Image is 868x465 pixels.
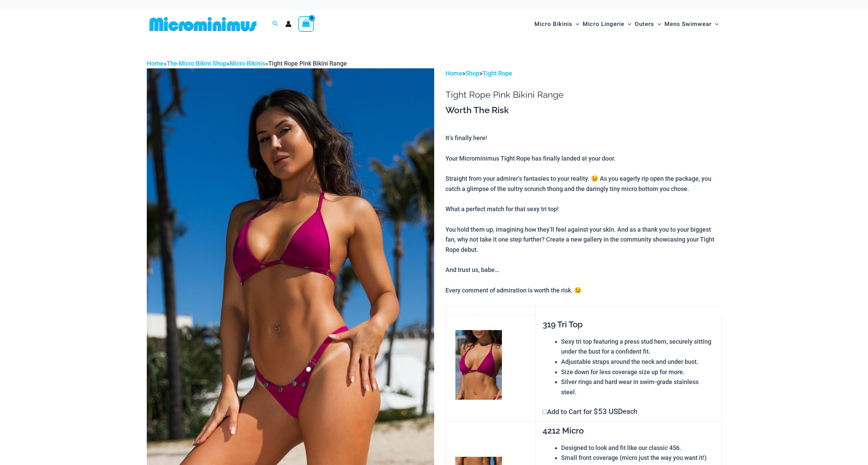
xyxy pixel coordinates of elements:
nav: Site Navigation [532,13,722,36]
span: Menu Toggle [572,15,579,33]
h3: Worth The Risk [445,105,721,116]
span: 53 USD [594,407,623,417]
li: Size down for less coverage size up for more. [561,367,715,377]
span: Outers [635,15,654,33]
span: $ [594,407,598,416]
a: Micro LingerieMenu ToggleMenu Toggle [581,14,633,35]
a: Tight Rope [482,70,512,77]
a: Account icon link [285,21,292,27]
li: Silver rings and hard wear in swim-grade stainless steel. [561,377,715,397]
li: Sexy tri top featuring a press stud hem, securely sitting under the bust for a confident fit. [561,337,715,357]
span: » » » [147,60,347,67]
li: Designed to look and fit like our classic 456. [561,443,715,453]
span: Menu Toggle [654,15,661,33]
span: 4212 Micro [543,426,584,436]
img: MM SHOP LOGO FLAT [147,16,259,32]
p: It’s finally here! Your Microminimus Tight Rope has finally landed at your door. Straight from yo... [445,133,721,295]
a: Mens SwimwearMenu ToggleMenu Toggle [663,14,720,35]
span: Tight Rope Pink Bikini Range [268,60,347,67]
span: Micro Lingerie [583,15,624,33]
span: Menu Toggle [712,15,718,33]
li: Adjustable straps around the neck and under bust. [561,357,715,367]
a: Shop [465,70,479,77]
img: Tight Rope Pink 319 Top [455,330,502,400]
span: Mens Swimwear [664,15,712,33]
span: Menu Toggle [624,15,631,33]
a: Home [445,70,462,77]
a: The Micro Bikini Shop [167,60,226,67]
li: Small front coverage (micro just the way you want it!) [561,453,715,463]
a: Home [147,60,164,67]
a: Micro BikinisMenu ToggleMenu Toggle [533,14,581,35]
span: each [623,407,637,417]
h1: Tight Rope Pink Bikini Range [445,90,721,100]
a: Search icon link [272,20,278,28]
a: Micro Bikinis [230,60,265,67]
input: Add to Cart for$53 USD each [543,410,547,414]
a: View Shopping Cart, empty [298,16,314,32]
p: > > [445,68,721,79]
span: Micro Bikinis [534,15,572,33]
a: OutersMenu ToggleMenu Toggle [633,14,663,35]
span: 319 Tri Top [543,319,583,329]
label: Add to Cart for [543,408,637,416]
